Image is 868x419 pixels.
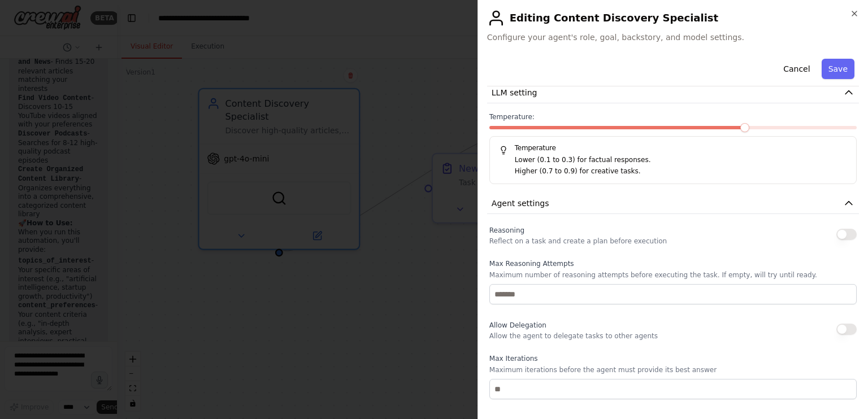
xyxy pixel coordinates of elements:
[487,32,859,43] span: Configure your agent's role, goal, backstory, and model settings.
[489,112,535,121] span: Temperature:
[489,237,667,246] p: Reflect on a task and create a plan before execution
[489,270,857,280] p: Maximum number of reasoning attempts before executing the task. If empty, will try until ready.
[822,59,854,79] button: Save
[489,365,857,374] p: Maximum iterations before the agent must provide its best answer
[487,193,859,214] button: Agent settings
[492,198,549,209] span: Agent settings
[489,354,857,363] label: Max Iterations
[489,321,546,329] span: Allow Delegation
[515,155,847,166] p: Lower (0.1 to 0.3) for factual responses.
[487,82,859,103] button: LLM setting
[776,59,817,79] button: Cancel
[499,143,847,152] h5: Temperature
[489,259,857,268] label: Max Reasoning Attempts
[489,226,524,234] span: Reasoning
[492,87,537,98] span: LLM setting
[487,9,859,27] h2: Editing Content Discovery Specialist
[515,166,847,177] p: Higher (0.7 to 0.9) for creative tasks.
[489,331,658,341] p: Allow the agent to delegate tasks to other agents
